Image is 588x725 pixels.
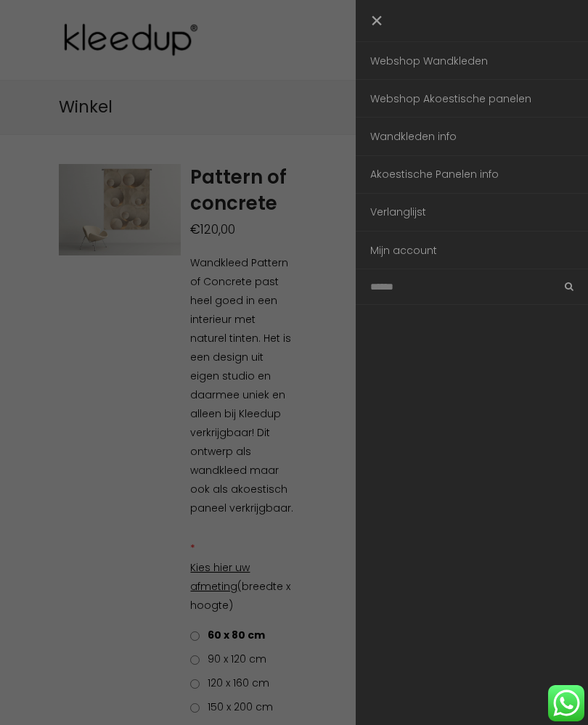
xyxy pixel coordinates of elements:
a: Webshop Wandkleden [356,42,588,79]
a: Webshop Akoestische panelen [356,80,588,117]
button: Submit search [552,276,573,298]
a: Mijn account [356,232,588,269]
a: Verlanglijst [356,194,588,231]
input: Search [356,269,588,304]
a: Wandkleden info [356,118,588,155]
a: Akoestische Panelen info [356,156,588,193]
